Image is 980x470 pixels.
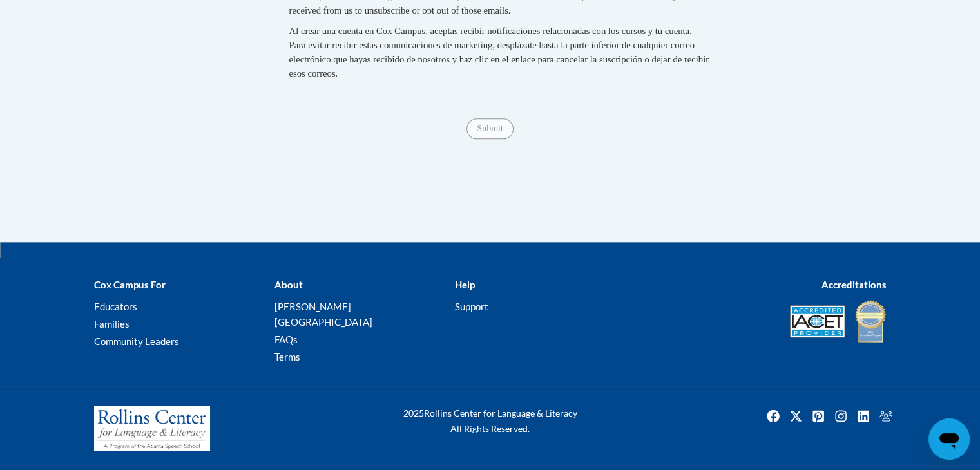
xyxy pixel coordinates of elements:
img: IDA® Accredited [854,299,887,344]
b: About [274,279,302,290]
img: Accredited IACET® Provider [790,305,845,337]
a: Facebook Group [876,406,896,426]
img: Rollins Center for Language & Literacy - A Program of the Atlanta Speech School [94,406,210,451]
a: FAQs [274,334,297,345]
a: Support [454,301,488,312]
img: Pinterest icon [808,406,829,426]
a: Community Leaders [94,335,179,347]
img: LinkedIn icon [853,406,874,426]
img: Facebook icon [763,406,783,426]
div: Rollins Center for Language & Literacy All Rights Reserved. [355,406,626,437]
iframe: Button to launch messaging window [928,418,970,460]
a: Facebook [763,406,783,426]
b: Accreditations [821,279,887,290]
input: Submit [466,118,513,139]
a: Instagram [831,406,851,426]
img: Instagram icon [831,406,851,426]
a: Terms [274,351,300,362]
a: [PERSON_NAME][GEOGRAPHIC_DATA] [274,301,372,328]
img: Facebook group icon [876,406,896,426]
a: Twitter [785,406,806,426]
a: Educators [94,301,137,312]
a: Linkedin [853,406,874,426]
b: Help [454,279,474,290]
span: Al crear una cuenta en Cox Campus, aceptas recibir notificaciones relacionadas con los cursos y t... [289,26,709,79]
img: Twitter icon [785,406,806,426]
a: Families [94,318,130,330]
b: Cox Campus For [94,279,166,290]
span: 2025 [403,408,424,418]
a: Pinterest [808,406,829,426]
